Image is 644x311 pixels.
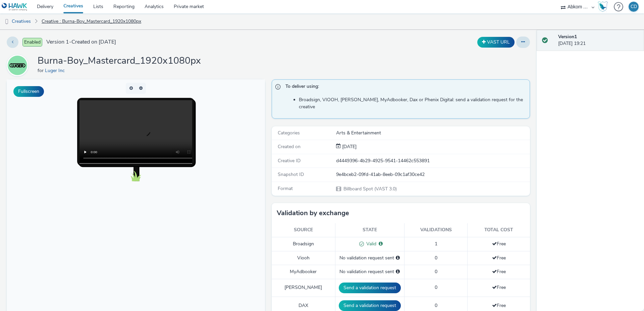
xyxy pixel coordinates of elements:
th: State [335,223,404,237]
div: Creation 03 October 2025, 19:21 [341,143,357,150]
button: Send a validation request [339,283,401,293]
h1: Burna-Boy_Mastercard_1920x1080px [38,55,201,67]
span: Free [492,241,506,247]
span: 1 [435,241,437,247]
strong: Version 1 [558,34,577,40]
div: 9e4bceb2-09fd-41ab-8eeb-09c1af30ce42 [336,171,529,178]
td: [PERSON_NAME] [272,279,335,297]
span: Creative ID [278,158,301,164]
div: Please select a deal below and click on Send to send a validation request to Viooh. [396,255,400,261]
h3: Validation by exchange [277,208,349,218]
td: Viooh [272,251,335,265]
span: Billboard Spot (VAST 3.0) [343,186,397,192]
a: Luger Inc [45,67,67,74]
span: To deliver using: [285,83,523,92]
div: No validation request sent [339,255,401,261]
div: Duplicate the creative as a VAST URL [476,37,516,48]
a: Hawk Academy [598,1,610,12]
button: VAST URL [477,37,515,48]
span: Free [492,284,506,291]
span: Snapshot ID [278,171,304,178]
span: Format [278,185,293,192]
img: undefined Logo [2,3,28,11]
img: Hawk Academy [598,1,608,12]
div: CD [631,2,637,12]
img: dooh [3,18,10,25]
span: Version 1 - Created on [DATE] [46,38,116,46]
span: Free [492,255,506,261]
span: [DATE] [341,143,357,150]
td: MyAdbooker [272,265,335,279]
th: Source [272,223,335,237]
span: 0 [435,302,437,309]
button: Send a validation request [339,300,401,311]
a: Creative : Burna-Boy_Mastercard_1920x1080px [38,13,145,29]
span: Valid [364,241,376,247]
a: Luger Inc [7,62,31,68]
span: Categories [278,130,300,136]
span: Created on [278,143,301,150]
img: Luger Inc [8,56,27,75]
td: Broadsign [272,237,335,251]
th: Total cost [468,223,530,237]
div: Please select a deal below and click on Send to send a validation request to MyAdbooker. [396,268,400,275]
span: Enabled [22,38,42,47]
div: No validation request sent [339,268,401,275]
span: Free [492,302,506,309]
div: [DATE] 19:21 [558,34,639,47]
span: Free [492,268,506,275]
button: Fullscreen [13,86,44,97]
div: Arts & Entertainment [336,130,529,136]
th: Validations [404,223,468,237]
span: 0 [435,268,437,275]
div: d4449396-4b29-4925-9541-14462c553891 [336,158,529,164]
span: 0 [435,255,437,261]
span: for [38,67,45,74]
span: 0 [435,284,437,291]
li: Broadsign, VIOOH, [PERSON_NAME], MyAdbooker, Dax or Phenix Digital: send a validation request for... [299,97,526,110]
